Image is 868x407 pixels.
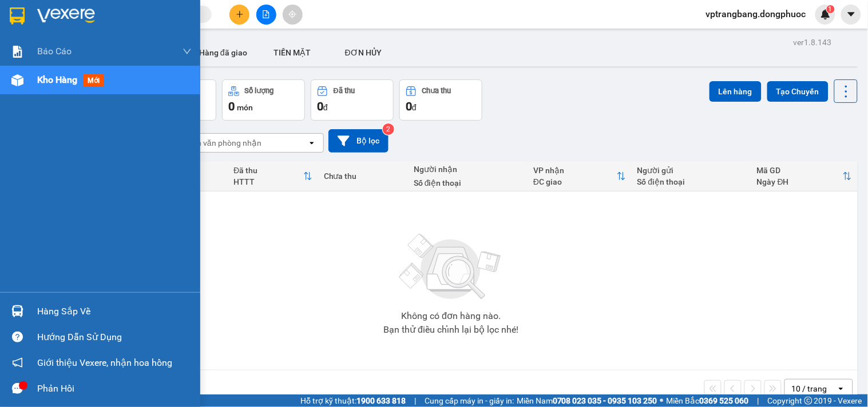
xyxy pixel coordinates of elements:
[12,383,23,394] span: message
[837,384,846,393] svg: open
[262,10,270,18] span: file-add
[422,87,451,95] div: Chưa thu
[517,394,657,407] span: Miền Nam
[311,79,394,121] button: Đã thu0đ
[317,99,323,113] span: 0
[274,48,311,57] span: TIỀN MẶT
[37,380,192,397] div: Phản hồi
[758,394,759,407] span: |
[37,74,77,85] span: Kho hàng
[37,329,192,346] div: Hướng dẫn sử dụng
[328,129,389,153] button: Bộ lọc
[323,103,328,112] span: đ
[383,123,394,135] sup: 2
[757,177,843,186] div: Ngày ĐH
[228,161,318,191] th: Toggle SortBy
[553,396,657,405] strong: 0708 023 035 - 0935 103 250
[11,305,23,317] img: warehouse-icon
[183,137,261,149] div: Chọn văn phòng nhận
[792,383,827,394] div: 10 / trang
[794,36,832,49] div: ver 1.8.143
[237,103,253,112] span: món
[11,74,23,86] img: warehouse-icon
[533,166,616,175] div: VP nhận
[804,397,812,405] span: copyright
[37,356,172,370] span: Giới thiệu Vexere, nhận hoa hồng
[383,325,518,334] div: Bạn thử điều chỉnh lại bộ lọc nhé!
[12,357,23,368] span: notification
[245,87,274,95] div: Số lượng
[37,44,72,58] span: Báo cáo
[222,79,305,121] button: Số lượng0món
[414,165,522,174] div: Người nhận
[821,9,831,19] img: icon-new-feature
[256,5,276,25] button: file-add
[307,138,316,147] svg: open
[83,74,104,87] span: mới
[700,396,749,405] strong: 0369 525 060
[401,312,501,321] div: Không có đơn hàng nào.
[637,177,746,186] div: Số điện thoại
[236,10,244,18] span: plus
[356,396,406,405] strong: 1900 633 818
[228,99,235,113] span: 0
[406,99,412,113] span: 0
[829,5,833,13] span: 1
[300,394,406,407] span: Hỗ trợ kỹ thuật:
[345,48,382,57] span: ĐƠN HỦY
[288,10,296,18] span: aim
[394,227,508,307] img: svg+xml;base64,PHN2ZyBjbGFzcz0ibGlzdC1wbHVnX19zdmciIHhtbG5zPSJodHRwOi8vd3d3LnczLm9yZy8yMDAwL3N2Zy...
[846,9,857,19] span: caret-down
[324,171,402,181] div: Chưa thu
[528,161,631,191] th: Toggle SortBy
[12,332,23,342] span: question-circle
[414,178,522,187] div: Số điện thoại
[283,5,303,25] button: aim
[10,7,25,25] img: logo-vxr
[399,79,482,121] button: Chưa thu0đ
[660,398,664,403] span: ⚪️
[751,161,858,191] th: Toggle SortBy
[637,166,746,175] div: Người gửi
[183,47,192,56] span: down
[233,177,303,186] div: HTTT
[533,177,616,186] div: ĐC giao
[425,394,514,407] span: Cung cấp máy in - giấy in:
[414,394,416,407] span: |
[697,7,815,21] span: vptrangbang.dongphuoc
[841,5,861,25] button: caret-down
[233,166,303,175] div: Đã thu
[667,394,749,407] span: Miền Bắc
[37,303,192,320] div: Hàng sắp về
[229,5,249,25] button: plus
[710,81,762,102] button: Lên hàng
[334,87,355,95] div: Đã thu
[757,166,843,175] div: Mã GD
[827,5,835,13] sup: 1
[412,103,417,112] span: đ
[11,46,23,58] img: solution-icon
[190,39,256,66] button: Hàng đã giao
[767,81,829,102] button: Tạo Chuyến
